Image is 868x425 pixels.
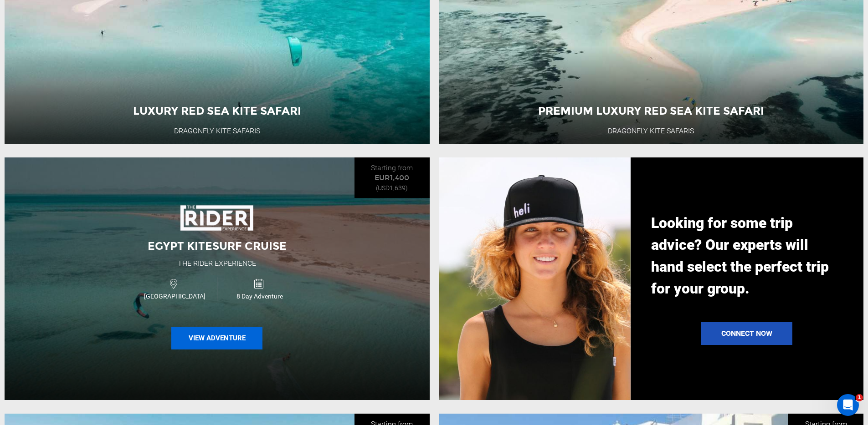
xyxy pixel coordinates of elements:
div: The Rider Experience [178,258,256,269]
iframe: Intercom live chat [837,394,859,416]
img: images [180,201,253,234]
span: [GEOGRAPHIC_DATA] [132,292,217,301]
a: Connect Now [701,322,792,345]
button: View Adventure [171,327,262,349]
span: 8 Day Adventure [217,292,302,301]
span: Egypt Kitesurf Cruise [148,239,287,253]
span: 1 [856,394,863,401]
p: Looking for some trip advice? Our experts will hand select the perfect trip for your group. [651,212,843,299]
